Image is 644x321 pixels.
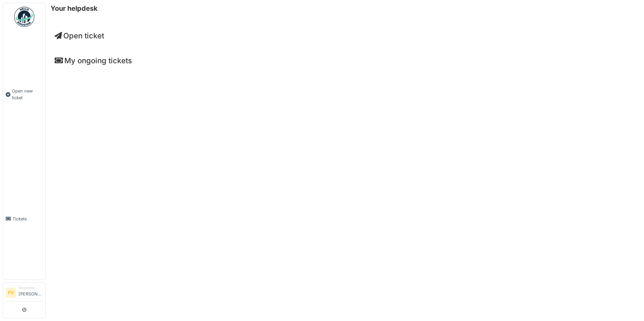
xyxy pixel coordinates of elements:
h4: My ongoing tickets [55,56,635,65]
li: [PERSON_NAME] [19,285,43,300]
a: Tickets [3,158,45,279]
a: Open ticket [55,31,104,40]
a: Open new ticket [3,31,45,158]
a: PV Requester[PERSON_NAME] [6,285,43,301]
span: Open new ticket [12,88,43,101]
h6: Your helpdesk [51,4,98,12]
div: Requester [19,285,43,290]
li: PV [6,288,16,298]
span: Tickets [12,216,43,222]
img: Badge_color-CXgf-gQk.svg [14,7,34,27]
